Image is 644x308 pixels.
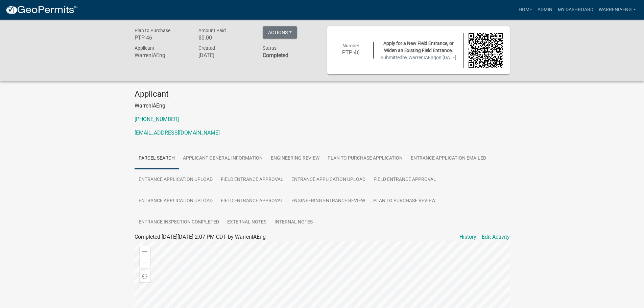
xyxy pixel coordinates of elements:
[135,28,170,33] span: Plan to Purchase
[383,41,454,53] span: Apply for a New Field Entrance, or Widen an Existing Field Entrance.
[135,212,223,233] a: Entrance Inspection Completed
[535,3,555,16] a: Admin
[140,246,150,257] div: Zoom in
[381,55,456,60] span: Submitted on [DATE]
[555,3,596,16] a: My Dashboard
[135,190,217,212] a: Entrance Application Upload
[198,34,253,41] h6: $0.00
[135,102,510,110] p: WarrenIAEng
[135,89,510,99] h4: Applicant
[135,45,154,51] span: Applicant
[217,190,287,212] a: Field Entrance Approval
[407,148,490,169] a: Entrance Application Emailed
[287,169,369,191] a: Entrance Application Upload
[263,45,277,51] span: Status
[334,49,368,56] h6: PTP-46
[287,190,369,212] a: Engineering Entrance Review
[516,3,535,16] a: Home
[263,26,297,39] button: Actions
[369,169,440,191] a: Field Entrance Approval
[217,169,287,191] a: Field Entrance Approval
[135,34,189,41] h6: PTP-46
[135,116,179,122] a: [PHONE_NUMBER]
[135,234,266,240] span: Completed [DATE][DATE] 2:07 PM CDT by WarrenIAEng
[263,52,288,58] strong: Completed
[135,52,189,58] h6: WarrenIAEng
[596,3,639,16] a: WarrenIAEng
[482,233,510,241] a: Edit Activity
[140,257,150,268] div: Zoom out
[469,33,503,68] img: QR code
[402,55,436,60] span: by WarrenIAEng
[179,148,267,169] a: Applicant General Information
[459,233,476,241] a: History
[324,148,407,169] a: Plan to Purchase Application
[135,169,217,191] a: Entrance Application Upload
[140,271,150,282] div: Find my location
[369,190,439,212] a: Plan to Purchase Review
[198,28,226,33] span: Amount Paid
[267,148,324,169] a: Engineering Review
[198,45,215,51] span: Created
[342,43,359,48] span: Number
[198,52,253,58] h6: [DATE]
[135,148,179,169] a: Parcel search
[270,212,317,233] a: Internal Notes
[135,129,220,136] a: [EMAIL_ADDRESS][DOMAIN_NAME]
[223,212,270,233] a: External Notes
